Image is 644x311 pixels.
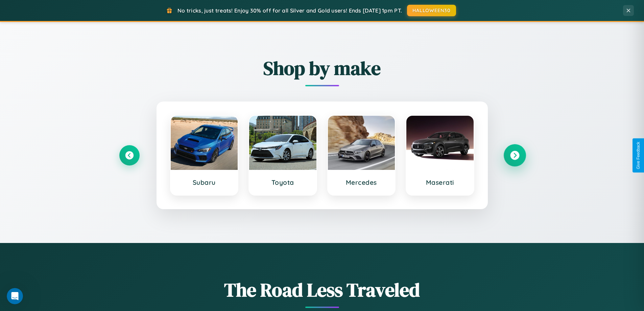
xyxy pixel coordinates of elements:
h2: Shop by make [119,55,525,81]
div: Give Feedback [636,142,641,169]
span: No tricks, just treats! Enjoy 30% off for all Silver and Gold users! Ends [DATE] 1pm PT. [177,7,402,14]
h3: Subaru [177,178,231,186]
iframe: Intercom live chat [7,288,23,304]
h3: Mercedes [335,178,388,186]
h1: The Road Less Traveled [119,277,525,303]
h3: Toyota [256,178,310,186]
h3: Maserati [413,178,467,186]
button: HALLOWEEN30 [407,5,456,16]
